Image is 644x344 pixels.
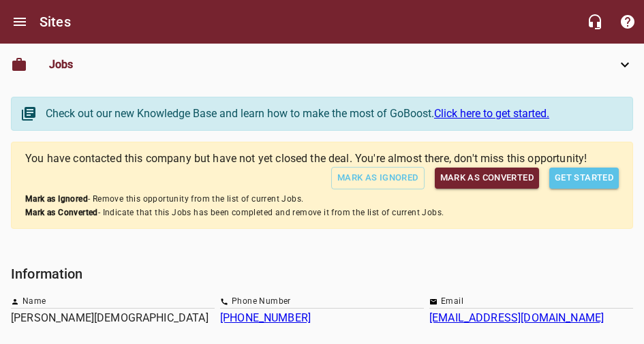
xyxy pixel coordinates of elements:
[25,206,444,220] span: - Indicate that this Jobs has been completed and remove it from the list of current Jobs.
[25,193,444,206] span: - Remove this opportunity from the list of current Jobs.
[40,11,71,33] h6: Sites
[220,311,311,324] a: [PHONE_NUMBER]
[49,57,606,73] span: Jobs
[25,194,88,204] b: Mark as Ignored
[440,170,534,186] span: Mark as Converted
[434,107,549,120] a: Click here to get started.
[232,295,291,309] span: Phone Number
[555,170,613,186] span: Get Started
[549,168,619,189] button: Get Started
[331,167,425,189] button: Mark as Ignored
[11,263,633,285] h6: Information
[435,168,539,189] button: Mark as Converted
[611,5,644,38] button: Support Portal
[22,295,46,309] span: Name
[25,151,587,167] p: You have contacted this company but have not yet closed the deal. You're almost there, don't miss...
[579,5,611,38] button: Live Chat
[337,170,418,186] span: Mark as Ignored
[46,106,619,122] div: Check out our new Knowledge Base and learn how to make the most of GoBoost.
[3,5,36,38] button: Open drawer
[11,310,215,326] p: [PERSON_NAME][DEMOGRAPHIC_DATA]
[429,311,604,324] a: [EMAIL_ADDRESS][DOMAIN_NAME]
[25,208,98,217] b: Mark as Converted
[441,295,463,309] span: Email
